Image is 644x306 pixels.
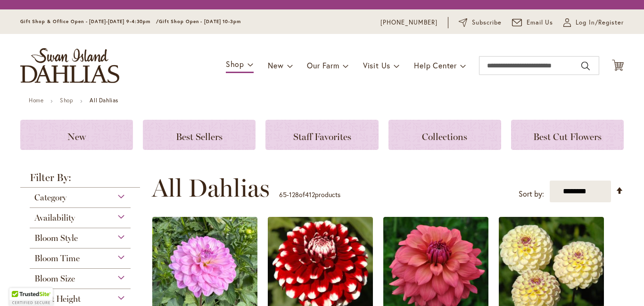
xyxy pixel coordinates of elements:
span: Email Us [527,18,553,27]
a: Home [29,97,43,104]
a: Best Sellers [143,120,256,150]
span: Best Sellers [176,131,223,142]
span: Our Farm [307,60,339,70]
span: Category [34,192,66,203]
a: Log In/Register [563,18,624,27]
strong: Filter By: [20,173,140,188]
strong: All Dahlias [90,97,118,104]
span: Bloom Time [34,253,80,264]
span: 65 [279,190,287,199]
span: Gift Shop & Office Open - [DATE]-[DATE] 9-4:30pm / [20,18,159,25]
span: Bloom Style [34,233,78,243]
span: 128 [289,190,299,199]
span: Log In/Register [576,18,624,27]
a: Email Us [512,18,553,27]
span: 412 [305,190,315,199]
span: Visit Us [363,60,390,70]
span: Help Center [414,60,457,70]
span: Availability [34,213,75,223]
span: Shop [226,59,244,69]
span: Best Cut Flowers [533,131,602,142]
p: - of products [279,187,340,202]
span: New [268,60,283,70]
a: Staff Favorites [265,120,378,150]
a: [PHONE_NUMBER] [380,18,438,27]
a: Subscribe [459,18,502,27]
span: Plant Height [34,294,81,304]
span: Bloom Size [34,273,75,284]
a: Best Cut Flowers [511,120,624,150]
a: Collections [388,120,501,150]
span: New [67,131,86,142]
a: Shop [60,97,73,104]
iframe: Launch Accessibility Center [7,273,33,299]
button: Search [581,58,590,74]
a: New [20,120,133,150]
span: Staff Favorites [293,131,351,142]
a: store logo [20,48,119,83]
span: Collections [422,131,467,142]
span: All Dahlias [152,174,270,202]
label: Sort by: [519,185,544,203]
span: Subscribe [472,18,502,27]
span: Gift Shop Open - [DATE] 10-3pm [159,18,241,25]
